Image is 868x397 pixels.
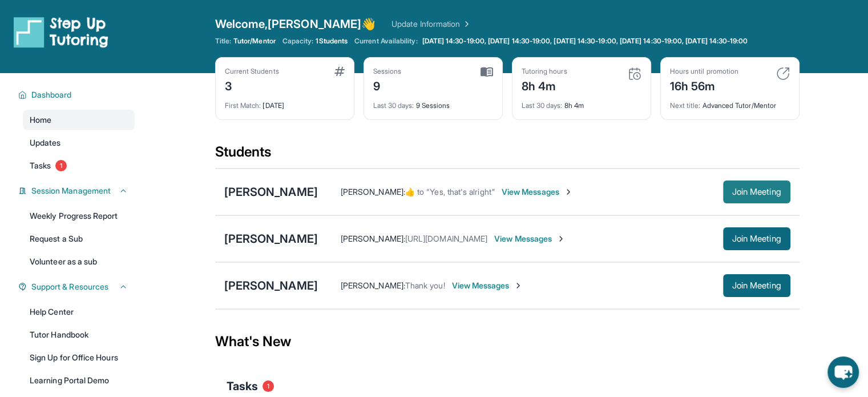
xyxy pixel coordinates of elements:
button: chat-button [827,356,859,388]
a: Sign Up for Office Hours [23,347,135,368]
div: 3 [225,76,279,94]
span: Welcome, [PERSON_NAME] 👋 [215,16,376,32]
button: Join Meeting [723,274,790,297]
a: Volunteer as a sub [23,251,135,272]
span: Updates [30,137,61,149]
a: Home [23,110,135,130]
span: [PERSON_NAME] : [341,280,405,290]
span: Home [30,114,51,126]
div: What's New [215,316,800,367]
button: Join Meeting [723,227,790,250]
span: First Match : [225,101,261,110]
span: 1 [55,160,67,171]
span: Session Management [31,185,111,197]
span: [PERSON_NAME] : [341,187,405,197]
a: Updates [23,133,135,153]
div: Hours until promotion [670,67,738,76]
span: Thank you! [405,280,445,290]
a: Update Information [391,18,471,30]
div: Tutoring hours [522,67,567,76]
span: Last 30 days : [522,101,563,110]
span: 1 [263,380,274,392]
button: Session Management [27,185,128,197]
span: View Messages [502,186,573,198]
span: ​👍​ to “ Yes, that's alright ” [405,187,495,197]
span: Tutor/Mentor [233,37,276,46]
span: Join Meeting [732,235,781,242]
div: 8h 4m [522,94,641,110]
button: Support & Resources [27,281,128,292]
img: card [334,67,345,76]
span: Title: [215,37,231,46]
a: Request a Sub [23,228,135,249]
span: View Messages [494,233,566,244]
img: Chevron-Right [564,187,573,197]
div: 8h 4m [522,76,567,94]
span: Tasks [30,160,51,171]
span: [URL][DOMAIN_NAME] [405,234,487,243]
span: [DATE] 14:30-19:00, [DATE] 14:30-19:00, [DATE] 14:30-19:00, [DATE] 14:30-19:00, [DATE] 14:30-19:00 [422,37,748,46]
a: Learning Portal Demo [23,370,135,391]
a: Help Center [23,302,135,322]
a: Tutor Handbook [23,324,135,345]
span: Tasks [227,378,258,394]
div: Current Students [225,67,279,76]
span: [PERSON_NAME] : [341,234,405,243]
div: [DATE] [225,94,345,110]
span: Next title : [670,101,701,110]
span: Join Meeting [732,282,781,289]
img: card [481,67,493,77]
div: [PERSON_NAME] [224,231,318,247]
button: Join Meeting [723,181,790,203]
div: [PERSON_NAME] [224,184,318,200]
span: Current Availability: [354,37,417,46]
span: Dashboard [31,89,72,101]
span: View Messages [452,280,523,291]
div: Advanced Tutor/Mentor [670,94,790,110]
img: logo [14,16,108,48]
span: 1 Students [316,37,348,46]
img: card [776,67,790,81]
span: Support & Resources [31,281,108,292]
div: 9 Sessions [373,94,493,110]
img: Chevron-Right [556,234,566,243]
div: [PERSON_NAME] [224,278,318,294]
div: 16h 56m [670,76,738,94]
div: Students [215,143,800,168]
span: Last 30 days : [373,101,414,110]
a: [DATE] 14:30-19:00, [DATE] 14:30-19:00, [DATE] 14:30-19:00, [DATE] 14:30-19:00, [DATE] 14:30-19:00 [420,37,750,46]
img: Chevron Right [460,18,471,30]
div: 9 [373,76,402,94]
a: Tasks1 [23,155,135,176]
a: Weekly Progress Report [23,206,135,226]
span: Capacity: [282,37,314,46]
button: Dashboard [27,89,128,101]
img: Chevron-Right [514,281,523,290]
span: Join Meeting [732,189,781,195]
div: Sessions [373,67,402,76]
img: card [628,67,641,81]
